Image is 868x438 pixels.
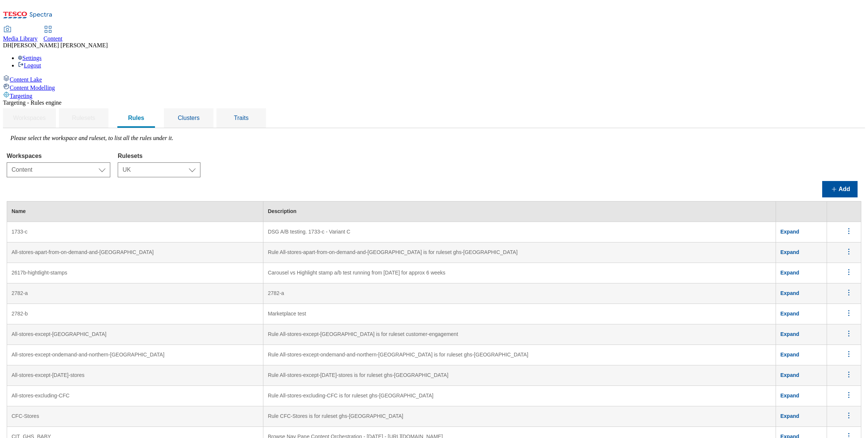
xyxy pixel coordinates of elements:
[10,93,32,99] span: Targeting
[263,324,776,345] td: Rule All-stores-except-[GEOGRAPHIC_DATA] is for ruleset customer-engagement
[18,62,41,69] a: Logout
[7,304,263,324] td: 2782-b
[3,75,865,83] a: Content Lake
[844,267,853,277] svg: menus
[780,352,799,358] span: Expand
[780,393,799,399] span: Expand
[3,35,38,42] span: Media Library
[118,153,200,159] label: Rulesets
[780,270,799,276] span: Expand
[7,345,263,365] td: All-stores-except-ondemand-and-northern-[GEOGRAPHIC_DATA]
[263,345,776,365] td: Rule All-stores-except-ondemand-and-northern-[GEOGRAPHIC_DATA] is for ruleset ghs-[GEOGRAPHIC_DATA]
[844,247,853,256] svg: menus
[263,365,776,386] td: Rule All-stores-except-[DATE]-stores is for ruleset ghs-[GEOGRAPHIC_DATA]
[844,288,853,297] svg: menus
[263,263,776,283] td: Carousel vs Highlight stamp a/b test running from [DATE] for approx 6 weeks
[7,365,263,386] td: All-stores-except-[DATE]-stores
[822,181,858,197] button: Add
[780,413,799,419] span: Expand
[844,411,853,420] svg: menus
[3,91,865,99] a: Targeting
[844,308,853,318] svg: menus
[780,290,799,296] span: Expand
[234,115,248,121] span: Traits
[844,349,853,359] svg: menus
[128,115,145,121] span: Rules
[263,304,776,324] td: Marketplace test
[263,242,776,263] td: Rule All-stores-apart-from-on-demand-and-[GEOGRAPHIC_DATA] is for ruleset ghs-[GEOGRAPHIC_DATA]
[12,42,108,48] span: [PERSON_NAME] [PERSON_NAME]
[844,370,853,379] svg: menus
[844,226,853,236] svg: menus
[844,390,853,400] svg: menus
[7,263,263,283] td: 2617b-hightlight-stamps
[3,42,12,48] span: DH
[10,135,173,141] label: Please select the workspace and ruleset, to list all the rules under it.
[7,242,263,263] td: All-stores-apart-from-on-demand-and-[GEOGRAPHIC_DATA]
[7,153,110,159] label: Workspaces
[263,283,776,304] td: 2782-a
[7,201,263,222] th: Name
[44,35,63,42] span: Content
[44,26,63,42] a: Content
[844,329,853,338] svg: menus
[780,311,799,317] span: Expand
[263,406,776,427] td: Rule CFC-Stores is for ruleset ghs-[GEOGRAPHIC_DATA]
[7,283,263,304] td: 2782-a
[7,222,263,242] td: 1733-c
[3,26,38,42] a: Media Library
[7,324,263,345] td: All-stores-except-[GEOGRAPHIC_DATA]
[10,85,55,91] span: Content Modelling
[178,115,200,121] span: Clusters
[263,386,776,406] td: Rule All-stores-excluding-CFC is for ruleset ghs-[GEOGRAPHIC_DATA]
[780,249,799,255] span: Expand
[7,406,263,427] td: CFC-Stores
[780,229,799,235] span: Expand
[3,83,865,91] a: Content Modelling
[263,201,776,222] th: Description
[7,386,263,406] td: All-stores-excluding-CFC
[3,99,865,106] div: Targeting - Rules engine
[18,55,42,61] a: Settings
[263,222,776,242] td: DSG A/B testing. 1733-c - Variant C
[780,331,799,337] span: Expand
[10,76,42,83] span: Content Lake
[780,372,799,378] span: Expand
